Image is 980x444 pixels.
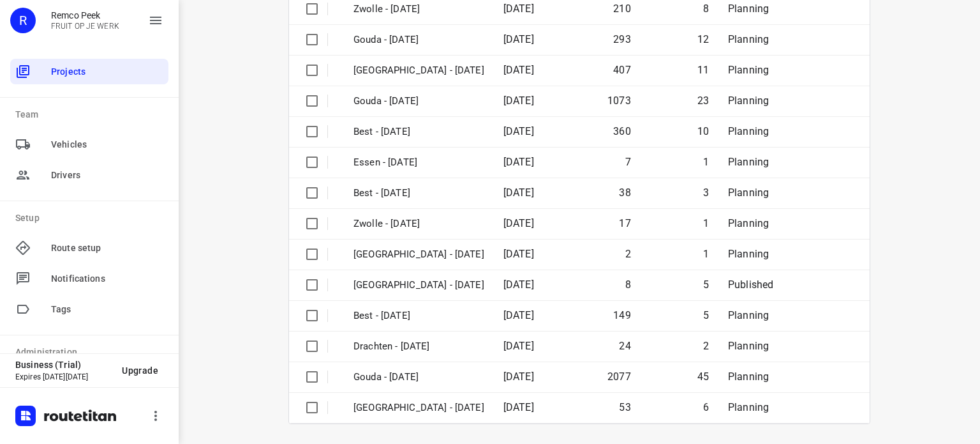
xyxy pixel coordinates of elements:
[728,3,769,15] span: Planning
[51,138,163,151] span: Vehicles
[728,340,769,352] span: Planning
[10,266,168,291] div: Notifications
[728,401,769,413] span: Planning
[353,339,484,354] p: Drachten - Thursday
[503,279,534,291] span: [DATE]
[503,248,534,260] span: [DATE]
[607,371,631,383] span: 2077
[503,125,534,137] span: [DATE]
[625,156,631,168] span: 7
[697,64,709,76] span: 11
[613,309,631,321] span: 149
[728,371,769,383] span: Planning
[10,8,36,33] div: R
[51,22,119,31] p: FRUIT OP JE WERK
[728,33,769,45] span: Planning
[15,108,168,121] p: Team
[10,162,168,188] div: Drivers
[703,248,709,260] span: 1
[728,187,769,199] span: Planning
[619,217,630,229] span: 17
[353,370,484,385] p: Gouda - Wednesday
[728,64,769,76] span: Planning
[503,95,534,107] span: [DATE]
[625,279,631,291] span: 8
[15,360,112,370] p: Business (Trial)
[607,95,631,107] span: 1073
[503,309,534,321] span: [DATE]
[728,95,769,107] span: Planning
[353,2,484,17] p: Zwolle - [DATE]
[353,33,484,47] p: Gouda - [DATE]
[703,309,709,321] span: 5
[613,33,631,45] span: 293
[613,64,631,76] span: 407
[728,309,769,321] span: Planning
[728,156,769,168] span: Planning
[51,65,163,79] span: Projects
[503,156,534,168] span: [DATE]
[703,3,709,15] span: 8
[503,371,534,383] span: [DATE]
[728,217,769,229] span: Planning
[15,346,168,359] p: Administration
[353,278,484,293] p: Gemeente Rotterdam - Thursday
[353,309,484,323] p: Best - Thursday
[619,340,630,352] span: 24
[728,279,774,291] span: Published
[353,94,484,109] p: Gouda - Thursday
[353,217,484,231] p: Zwolle - Friday
[697,95,709,107] span: 23
[353,186,484,201] p: Best - Friday
[503,217,534,229] span: [DATE]
[703,401,709,413] span: 6
[697,33,709,45] span: 12
[10,59,168,84] div: Projects
[703,156,709,168] span: 1
[703,187,709,199] span: 3
[613,125,631,137] span: 360
[15,372,112,381] p: Expires [DATE][DATE]
[625,248,631,260] span: 2
[353,247,484,262] p: Antwerpen - Thursday
[728,248,769,260] span: Planning
[10,132,168,157] div: Vehicles
[703,340,709,352] span: 2
[353,63,484,78] p: [GEOGRAPHIC_DATA] - [DATE]
[703,217,709,229] span: 1
[703,279,709,291] span: 5
[353,401,484,415] p: Antwerpen - Wednesday
[51,272,163,286] span: Notifications
[112,359,168,382] button: Upgrade
[122,365,158,376] span: Upgrade
[697,125,709,137] span: 10
[15,211,168,225] p: Setup
[503,187,534,199] span: [DATE]
[503,64,534,76] span: [DATE]
[613,3,631,15] span: 210
[353,155,484,170] p: Essen - Friday
[51,10,119,20] p: Remco Peek
[503,33,534,45] span: [DATE]
[353,125,484,139] p: Best - Thursday
[728,125,769,137] span: Planning
[51,241,163,255] span: Route setup
[697,371,709,383] span: 45
[503,340,534,352] span: [DATE]
[619,401,630,413] span: 53
[10,235,168,261] div: Route setup
[619,187,630,199] span: 38
[51,169,163,182] span: Drivers
[51,303,163,316] span: Tags
[503,3,534,15] span: [DATE]
[503,401,534,413] span: [DATE]
[10,296,168,322] div: Tags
